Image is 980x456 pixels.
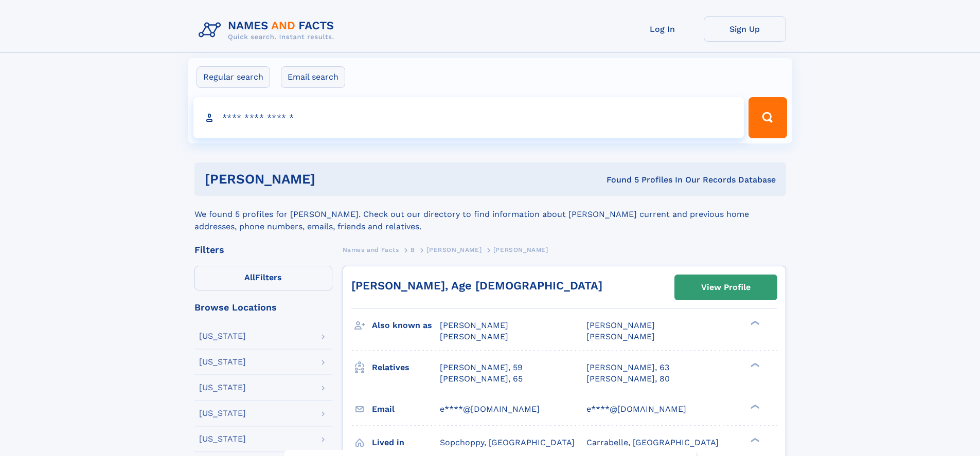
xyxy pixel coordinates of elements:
div: [US_STATE] [199,409,246,417]
a: [PERSON_NAME] [426,243,482,256]
span: [PERSON_NAME] [493,246,548,253]
span: [PERSON_NAME] [586,320,655,330]
a: [PERSON_NAME], 59 [440,362,523,373]
div: ❯ [748,361,760,368]
span: B [411,246,415,253]
div: Browse Locations [194,303,332,312]
h3: Relatives [372,359,440,376]
label: Filters [194,266,332,290]
a: Names and Facts [343,243,399,256]
span: [PERSON_NAME] [586,332,655,341]
img: Logo Names and Facts [194,16,343,44]
h3: Email [372,400,440,418]
span: [PERSON_NAME] [426,246,482,253]
h3: Also known as [372,317,440,334]
div: ❯ [748,436,760,443]
div: [US_STATE] [199,358,246,366]
span: Carrabelle, [GEOGRAPHIC_DATA] [586,437,719,447]
a: Sign Up [704,16,786,42]
a: [PERSON_NAME], 80 [586,373,670,385]
a: [PERSON_NAME], Age [DEMOGRAPHIC_DATA] [351,279,602,292]
label: Email search [281,66,345,88]
a: [PERSON_NAME], 65 [440,373,523,385]
span: All [244,272,255,282]
div: [US_STATE] [199,384,246,392]
div: [US_STATE] [199,435,246,443]
button: Search Button [749,97,787,138]
div: ❯ [748,403,760,410]
h3: Lived in [372,434,440,451]
span: [PERSON_NAME] [440,332,508,341]
a: B [411,243,415,256]
div: ❯ [748,320,760,326]
span: Sopchoppy, [GEOGRAPHIC_DATA] [440,437,575,447]
a: View Profile [675,275,777,300]
div: We found 5 profiles for [PERSON_NAME]. Check out our directory to find information about [PERSON_... [194,196,786,233]
label: Regular search [197,66,270,88]
input: search input [193,97,744,138]
div: View Profile [701,276,751,299]
div: [US_STATE] [199,332,246,340]
a: Log In [621,16,704,42]
div: Found 5 Profiles In Our Records Database [461,174,776,186]
h1: [PERSON_NAME] [205,173,461,186]
a: [PERSON_NAME], 63 [586,362,669,373]
span: [PERSON_NAME] [440,320,508,330]
div: Filters [194,245,332,254]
